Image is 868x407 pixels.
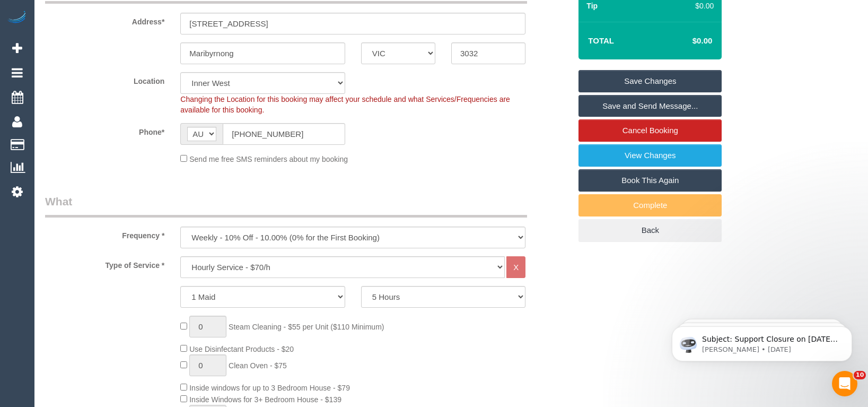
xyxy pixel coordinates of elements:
a: Book This Again [578,169,722,192]
a: Cancel Booking [578,119,722,142]
label: Frequency * [37,227,172,241]
a: Save and Send Message... [578,95,722,117]
a: Save Changes [578,70,722,92]
span: Changing the Location for this booking may affect your schedule and what Services/Frequencies are... [180,95,510,114]
img: Automaid Logo [6,11,28,25]
span: Clean Oven - $75 [229,361,287,370]
strong: Total [588,36,614,45]
iframe: Intercom live chat [832,371,857,396]
input: Post Code* [451,42,525,64]
span: Inside Windows for 3+ Bedroom House - $139 [189,395,341,404]
label: Location [37,72,172,86]
label: Type of Service * [37,256,172,271]
input: Suburb* [180,42,345,64]
h4: $0.00 [661,37,712,46]
label: Tip [586,1,598,11]
input: Phone* [223,123,345,145]
span: Use Disinfectant Products - $20 [189,345,294,353]
a: Back [578,219,722,241]
label: Address* [37,13,172,27]
iframe: Intercom notifications message [656,304,868,378]
span: Inside windows for up to 3 Bedroom House - $79 [189,384,350,392]
legend: What [45,194,527,218]
span: 10 [854,371,866,379]
div: $0.00 [681,1,714,11]
span: Steam Cleaning - $55 per Unit ($110 Minimum) [229,323,384,331]
span: Send me free SMS reminders about my booking [189,155,348,163]
label: Phone* [37,123,172,137]
a: View Changes [578,144,722,167]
